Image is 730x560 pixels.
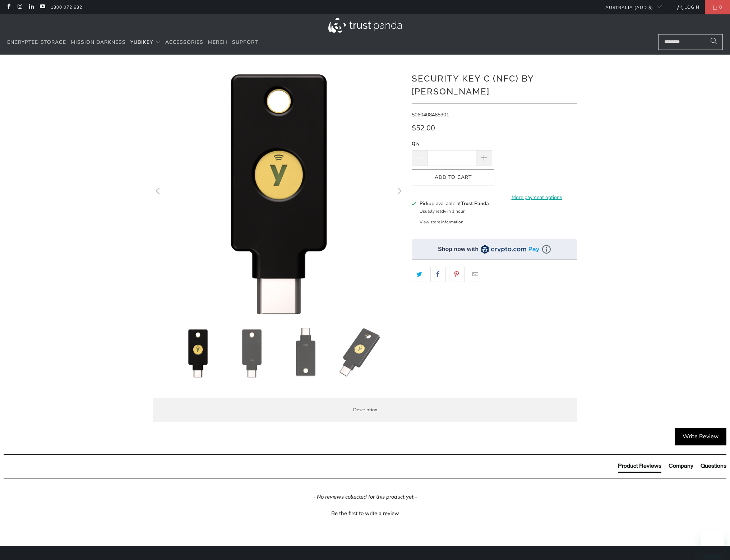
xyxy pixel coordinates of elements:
[328,18,402,33] img: Trust Panda Australia
[173,328,223,378] img: Security Key C (NFC) by Yubico - Trust Panda
[17,4,23,10] a: Trust Panda Australia on Instagram
[412,170,494,186] button: Add to Cart
[412,71,577,98] h1: Security Key C (NFC) by [PERSON_NAME]
[420,219,463,225] button: View store information
[676,3,699,11] a: Login
[130,39,153,46] span: YubiKey
[153,398,577,422] label: Description
[675,428,726,446] div: Write Review
[420,200,489,207] h3: Pickup available at
[5,4,11,10] a: Trust Panda Australia on Facebook
[39,4,45,10] a: Trust Panda Australia on YouTube
[334,328,385,378] img: Security Key C (NFC) by Yubico - Trust Panda
[468,267,483,282] a: Email this to a friend
[412,111,449,118] span: 5060408465301
[165,39,203,46] span: Accessories
[658,34,723,50] input: Search...
[618,462,726,476] div: Reviews Tabs
[430,267,446,282] a: Share this on Facebook
[51,3,82,11] a: 1300 072 632
[71,39,126,46] span: Mission Darkness
[705,34,723,50] button: Search
[281,328,331,378] img: Security Key C (NFC) by Yubico - Trust Panda
[701,531,724,554] iframe: Button to launch messaging window
[412,140,492,148] label: Qty
[71,34,126,51] a: Mission Darkness
[165,34,203,51] a: Accessories
[4,508,726,517] div: Be the first to write a review
[153,65,164,317] button: Previous
[438,245,479,253] div: Shop now with
[208,39,227,46] span: Merch
[227,328,277,378] img: Security Key C (NFC) by Yubico - Trust Panda
[701,462,726,470] div: Questions
[331,510,399,517] div: Be the first to write a review
[496,194,577,202] a: More payment options
[461,200,489,207] b: Trust Panda
[420,208,465,214] small: Usually ready in 1 hour
[153,65,405,317] a: Security Key C (NFC) by Yubico - Trust Panda
[7,34,258,51] nav: Translation missing: en.navigation.header.main_nav
[208,34,227,51] a: Merch
[449,267,465,282] a: Share this on Pinterest
[130,34,161,51] summary: YubiKey
[313,493,417,501] em: - No reviews collected for this product yet -
[419,175,487,181] span: Add to Cart
[412,267,427,282] a: Share this on Twitter
[7,34,66,51] a: Encrypted Storage
[28,4,34,10] a: Trust Panda Australia on LinkedIn
[7,39,66,46] span: Encrypted Storage
[669,462,693,470] div: Company
[618,462,661,470] div: Product Reviews
[232,34,258,51] a: Support
[393,65,405,317] button: Next
[232,39,258,46] span: Support
[412,123,435,133] span: $52.00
